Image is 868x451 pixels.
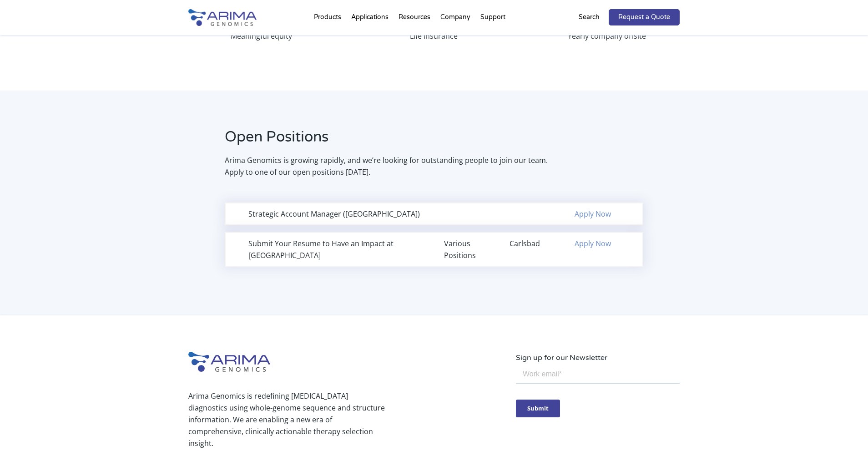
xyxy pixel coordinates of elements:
h2: Open Positions [225,127,550,154]
p: Search [579,11,600,23]
a: Apply Now [575,209,611,219]
p: Sign up for our Newsletter [516,352,680,364]
img: Arima-Genomics-logo [188,9,257,26]
p: Life insurance [361,30,507,42]
p: Yearly company offsite [534,30,680,42]
p: Arima Genomics is redefining [MEDICAL_DATA] diagnostics using whole-genome sequence and structure... [188,390,385,449]
a: Request a Quote [609,9,680,25]
p: Meaningful equity [188,30,334,42]
p: Arima Genomics is growing rapidly, and we’re looking for outstanding people to join our team. App... [225,154,550,178]
div: Strategic Account Manager ([GEOGRAPHIC_DATA]) [248,208,424,220]
a: Apply Now [575,238,611,248]
div: Various Positions [444,238,489,261]
img: Arima-Genomics-logo [188,352,270,372]
iframe: Form 0 [516,364,680,433]
div: Carlsbad [510,238,555,249]
div: Submit Your Resume to Have an Impact at [GEOGRAPHIC_DATA] [248,238,424,261]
